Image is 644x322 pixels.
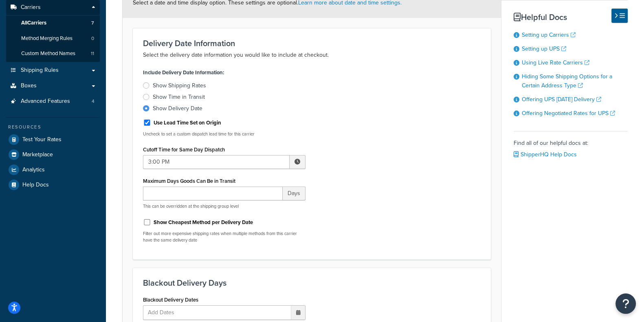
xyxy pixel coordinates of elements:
[6,46,100,61] a: Custom Method Names11
[6,162,100,177] a: Analytics
[6,46,100,61] li: Custom Method Names
[91,35,94,42] span: 0
[514,13,628,22] h3: Helpful Docs
[143,147,225,153] label: Cutoff Time for Same Day Dispatch
[153,93,205,101] div: Show Time in Transit
[6,94,100,109] a: Advanced Features4
[143,203,306,209] p: This can be overridden at the shipping group level
[514,131,628,160] div: Find all of our helpful docs at:
[514,150,577,159] a: ShipperHQ Help Docs
[22,136,62,143] span: Test Your Rates
[22,182,49,189] span: Help Docs
[143,50,481,60] p: Select the delivery date information you would like to include at checkout.
[92,98,95,105] span: 4
[21,82,37,89] span: Boxes
[143,67,224,78] label: Include Delivery Date Information:
[21,4,41,11] span: Carriers
[91,50,94,57] span: 11
[143,297,198,303] label: Blackout Delivery Dates
[143,231,306,243] p: Filter out more expensive shipping rates when multiple methods from this carrier have the same de...
[153,82,206,90] div: Show Shipping Rates
[283,187,306,200] span: Days
[143,278,481,287] h3: Blackout Delivery Days
[21,35,73,42] span: Method Merging Rules
[22,167,45,173] span: Analytics
[21,67,59,74] span: Shipping Rules
[6,178,100,192] a: Help Docs
[21,98,70,105] span: Advanced Features
[522,31,576,39] a: Setting up Carriers
[21,20,46,27] span: All Carriers
[154,119,221,127] label: Use Lead Time Set on Origin
[6,147,100,162] a: Marketplace
[6,124,100,131] div: Resources
[6,94,100,109] li: Advanced Features
[615,293,636,314] button: Open Resource Center
[522,109,615,118] a: Offering Negotiated Rates for UPS
[143,39,481,48] h3: Delivery Date Information
[522,72,612,90] a: Hiding Some Shipping Options for a Certain Address Type
[522,44,566,53] a: Setting up UPS
[22,151,53,158] span: Marketplace
[153,104,202,113] div: Show Delivery Date
[145,306,185,320] span: Add Dates
[143,131,306,137] p: Uncheck to set a custom dispatch lead time for this carrier
[154,219,253,226] label: Show Cheapest Method per Delivery Date
[21,50,75,57] span: Custom Method Names
[6,16,100,31] a: AllCarriers7
[6,31,100,46] li: Method Merging Rules
[611,9,628,23] button: Hide Help Docs
[522,58,589,67] a: Using Live Rate Carriers
[91,20,94,27] span: 7
[6,31,100,46] a: Method Merging Rules0
[522,95,601,104] a: Offering UPS [DATE] Delivery
[6,132,100,147] a: Test Your Rates
[6,78,100,93] a: Boxes
[6,63,100,78] a: Shipping Rules
[143,178,235,184] label: Maximum Days Goods Can Be in Transit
